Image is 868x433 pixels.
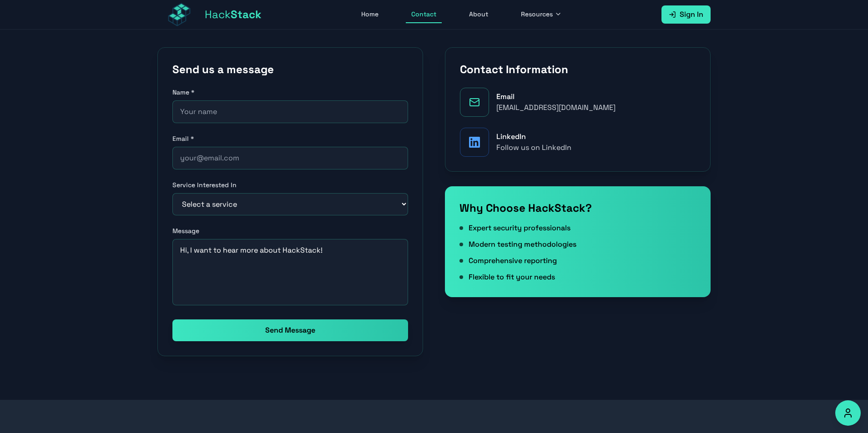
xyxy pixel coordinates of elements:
[231,7,262,21] span: Stack
[460,62,696,77] h2: Contact Information
[172,134,408,143] label: Email *
[496,131,571,142] div: LinkedIn
[469,223,570,234] span: Expert security professionals
[205,7,262,22] span: Hack
[680,9,703,20] span: Sign In
[469,272,555,283] span: Flexible to fit your needs
[469,239,576,250] span: Modern testing methodologies
[172,62,408,77] h2: Send us a message
[835,400,861,426] button: Accessibility Options
[460,128,696,157] a: LinkedInFollow us on LinkedIn
[496,102,616,113] div: [EMAIL_ADDRESS][DOMAIN_NAME]
[521,10,553,19] span: Resources
[459,201,696,215] h3: Why Choose HackStack?
[172,319,408,341] button: Send Message
[464,6,494,23] a: About
[172,226,408,235] label: Message
[406,6,442,23] a: Contact
[460,88,696,117] a: Email[EMAIL_ADDRESS][DOMAIN_NAME]
[661,5,711,24] a: Sign In
[496,142,571,153] div: Follow us on LinkedIn
[172,239,408,305] textarea: Hi, I want to hear more about HackStack!
[172,147,408,169] input: your@email.com
[515,6,567,23] button: Resources
[356,6,384,23] a: Home
[172,180,408,189] label: Service Interested In
[496,91,616,102] div: Email
[469,255,557,266] span: Comprehensive reporting
[172,88,408,97] label: Name *
[172,100,408,123] input: Your name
